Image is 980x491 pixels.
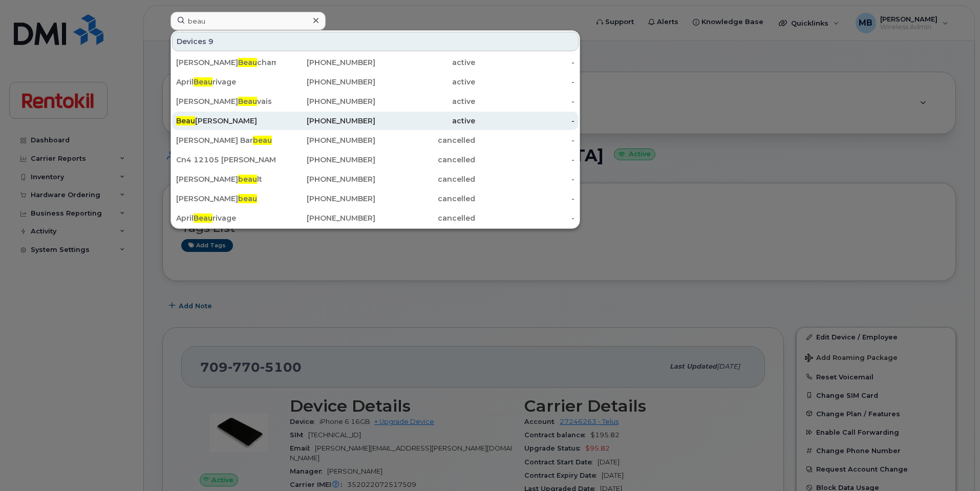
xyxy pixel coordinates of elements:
div: - [475,135,575,145]
a: [PERSON_NAME] Barbeau[PHONE_NUMBER]cancelled- [172,131,579,150]
div: [PHONE_NUMBER] [276,96,376,106]
div: [PHONE_NUMBER] [276,213,376,223]
div: [PERSON_NAME] [176,116,276,126]
div: [PHONE_NUMBER] [276,77,376,87]
div: Cn4 12105 [PERSON_NAME] [176,155,276,165]
span: Beau [194,77,212,87]
div: active [375,96,475,106]
div: - [475,174,575,184]
div: cancelled [375,213,475,223]
div: [PERSON_NAME] lt [176,174,276,184]
div: cancelled [375,194,475,204]
span: Beau [238,97,257,106]
a: [PERSON_NAME]Beauchamp[PHONE_NUMBER]active- [172,53,579,72]
a: [PERSON_NAME]beault[PHONE_NUMBER]cancelled- [172,170,579,188]
div: cancelled [375,155,475,165]
span: Beau [176,116,195,125]
div: [PERSON_NAME] vais [176,96,276,106]
div: - [475,194,575,204]
div: - [475,77,575,87]
div: [PERSON_NAME] Bar [176,135,276,145]
div: [PHONE_NUMBER] [276,174,376,184]
span: Beau [194,214,212,223]
div: [PERSON_NAME] [176,194,276,204]
div: cancelled [375,174,475,184]
div: active [375,116,475,126]
span: 9 [208,36,214,47]
a: AprilBeaurivage[PHONE_NUMBER]cancelled- [172,209,579,227]
div: [PHONE_NUMBER] [276,155,376,165]
span: beau [253,136,272,145]
div: [PERSON_NAME] champ [176,57,276,68]
div: [PHONE_NUMBER] [276,135,376,145]
span: beau [238,175,257,184]
div: - [475,116,575,126]
span: beau [238,194,257,203]
div: - [475,57,575,68]
div: April rivage [176,213,276,223]
div: cancelled [375,135,475,145]
a: [PERSON_NAME]Beauvais[PHONE_NUMBER]active- [172,92,579,111]
div: April rivage [176,77,276,87]
div: - [475,96,575,106]
div: [PHONE_NUMBER] [276,116,376,126]
a: [PERSON_NAME]beau[PHONE_NUMBER]cancelled- [172,189,579,208]
div: [PHONE_NUMBER] [276,57,376,68]
a: AprilBeaurivage[PHONE_NUMBER]active- [172,73,579,91]
a: Cn4 12105 [PERSON_NAME][PHONE_NUMBER]cancelled- [172,151,579,169]
div: [PHONE_NUMBER] [276,194,376,204]
div: active [375,57,475,68]
div: Devices [172,32,579,51]
div: active [375,77,475,87]
div: - [475,155,575,165]
div: - [475,213,575,223]
a: Beau[PERSON_NAME][PHONE_NUMBER]active- [172,112,579,130]
span: Beau [238,58,257,67]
